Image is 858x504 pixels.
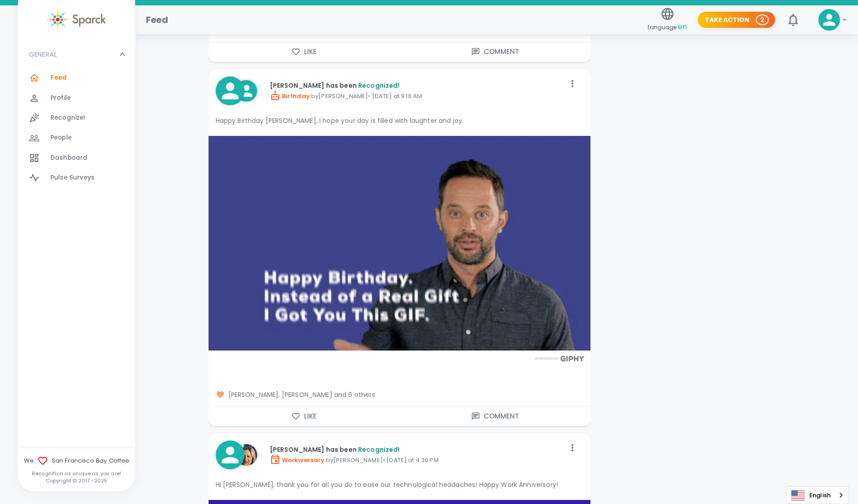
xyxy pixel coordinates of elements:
[50,133,72,142] span: People
[358,445,400,454] span: Recognized!
[216,480,583,489] p: Hi [PERSON_NAME], thank you for all you do to ease our technological headaches! Happy Work Annive...
[270,90,565,101] p: by [PERSON_NAME] • [DATE] at 9:16 AM
[399,42,590,61] button: Comment
[698,12,775,28] button: Take Action 2
[50,173,95,182] span: Pulse Surveys
[216,390,583,399] span: [PERSON_NAME], [PERSON_NAME] and 6 others
[18,168,135,188] a: Pulse Surveys
[18,148,135,168] a: Dashboard
[399,407,590,426] button: Comment
[236,444,257,466] img: Picture of Monica Loncich
[270,454,565,465] p: by [PERSON_NAME] • [DATE] at 4:30 PM
[18,41,135,68] div: GENERAL
[18,470,135,477] p: Recognition as unique as you are!
[50,153,87,162] span: Dashboard
[50,94,71,103] span: Profile
[50,73,67,82] span: Feed
[760,15,764,24] p: 2
[270,81,565,90] p: [PERSON_NAME] has been
[50,113,86,122] span: Recognize!
[270,92,310,100] span: Birthday
[18,88,135,108] a: Profile
[644,4,690,36] button: Language:en
[786,486,849,504] div: Language
[358,81,400,90] span: Recognized!
[18,128,135,148] a: People
[18,68,135,88] a: Feed
[18,477,135,484] p: Copyright © 2017 - 2025
[533,355,587,361] img: Powered by GIPHY
[678,22,687,32] span: en
[146,13,168,27] h1: Feed
[648,21,687,33] span: Language:
[270,445,565,454] p: [PERSON_NAME] has been
[18,108,135,128] a: Recognize!
[786,486,849,504] aside: Language selected: English
[270,456,325,464] span: Workiversary
[209,407,399,426] button: Like
[18,68,135,191] div: GENERAL
[18,455,135,466] span: We San Francisco Bay Coffee
[216,116,583,125] p: Happy Birthday [PERSON_NAME], I hope your day is filled with laughter and joy.
[18,9,135,30] a: Sparck logo
[787,487,849,504] a: English
[209,42,399,61] button: Like
[47,9,106,30] img: Sparck logo
[29,50,57,59] p: GENERAL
